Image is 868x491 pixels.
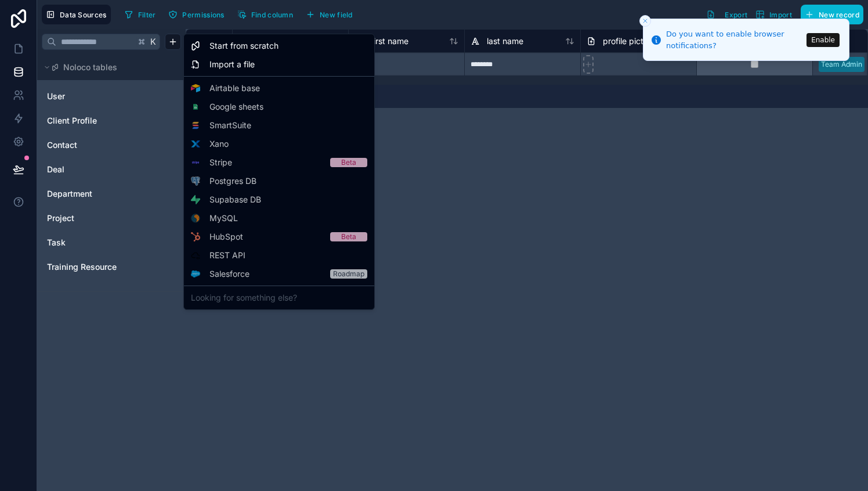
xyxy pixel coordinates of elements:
[209,157,232,168] span: Stripe
[209,231,243,243] span: HubSpot
[209,82,260,94] span: Airtable base
[191,176,200,186] img: Postgres logo
[209,175,256,187] span: Postgres DB
[191,139,200,149] img: Xano logo
[191,84,200,93] img: Airtable logo
[191,121,200,130] img: SmartSuite
[209,194,261,205] span: Supabase DB
[341,158,356,167] div: Beta
[191,214,200,223] img: MySQL logo
[191,195,200,204] img: Supabase logo
[209,250,245,261] span: REST API
[209,120,251,131] span: SmartSuite
[191,232,200,241] img: HubSpot logo
[191,251,200,260] img: API icon
[341,232,356,241] div: Beta
[191,158,200,167] img: Stripe logo
[209,59,255,70] span: Import a file
[209,101,263,113] span: Google sheets
[209,138,229,150] span: Xano
[191,104,200,110] img: Google sheets logo
[191,270,200,277] img: Salesforce
[209,212,238,224] span: MySQL
[209,40,279,52] span: Start from scratch
[209,268,249,280] span: Salesforce
[333,269,364,279] div: Roadmap
[186,288,372,307] div: Looking for something else?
